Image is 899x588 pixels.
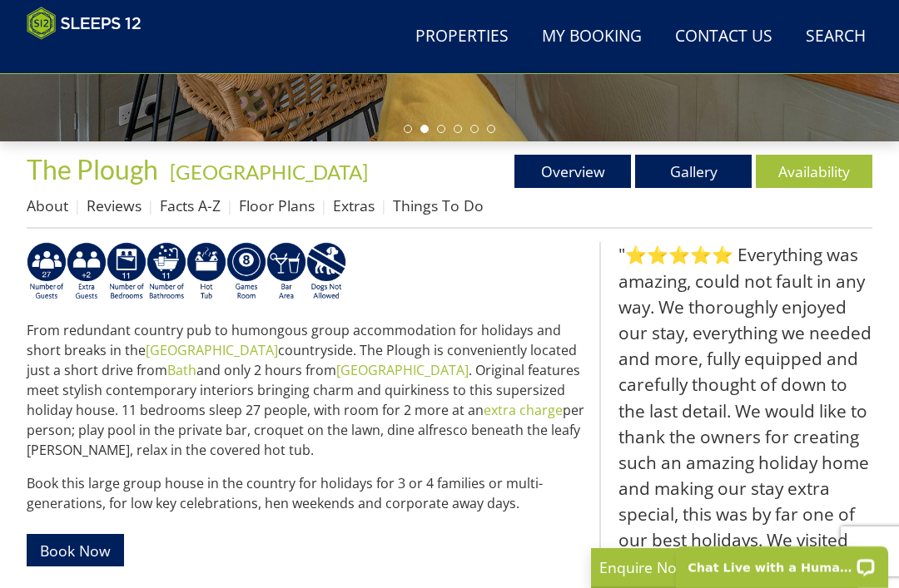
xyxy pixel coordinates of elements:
[27,534,124,566] a: Book Now
[409,18,515,56] a: Properties
[635,155,752,188] a: Gallery
[27,473,586,513] p: Book this large group house in the country for holidays for 3 or 4 families or multi-generations,...
[170,160,368,184] a: [GEOGRAPHIC_DATA]
[484,401,563,419] a: extra charge
[146,341,278,359] a: [GEOGRAPHIC_DATA]
[665,536,899,588] iframe: LiveChat chat widget
[266,242,306,302] img: AD_4nXeUnLxUhQNc083Qf4a-s6eVLjX_ttZlBxbnREhztiZs1eT9moZ8e5Fzbx9LK6K9BfRdyv0AlCtKptkJvtknTFvAhI3RM...
[306,242,346,302] img: AD_4nXdtMqFLQeNd5SD_yg5mtFB1sUCemmLv_z8hISZZtoESff8uqprI2Ap3l0Pe6G3wogWlQaPaciGoyoSy1epxtlSaMm8_H...
[27,153,163,185] a: The Plough
[239,195,315,215] a: Floor Plans
[167,361,196,379] a: Bath
[599,556,849,578] p: Enquire Now
[333,195,375,215] a: Extras
[27,242,67,302] img: AD_4nXchuHW8Dfa208HQ2u83lJMFdMO8xeTqyzNyoztsAFuRWKQmI1A26FSYQBiKhrPb4tBa_RI3nPCwndG_6DWa5p5fzItbq...
[186,242,226,302] img: AD_4nXcpX5uDwed6-YChlrI2BYOgXwgg3aqYHOhRm0XfZB-YtQW2NrmeCr45vGAfVKUq4uWnc59ZmEsEzoF5o39EWARlT1ewO...
[27,320,586,460] p: From redundant country pub to humongous group accommodation for holidays and short breaks in the ...
[756,155,872,188] a: Availability
[87,195,142,215] a: Reviews
[668,18,779,56] a: Contact Us
[336,361,469,379] a: [GEOGRAPHIC_DATA]
[226,242,266,302] img: AD_4nXdrZMsjcYNLGsKuA84hRzvIbesVCpXJ0qqnwZoX5ch9Zjv73tWe4fnFRs2gJ9dSiUubhZXckSJX_mqrZBmYExREIfryF...
[67,242,107,302] img: AD_4nXeP6WuvG491uY6i5ZIMhzz1N248Ei-RkDHdxvvjTdyF2JXhbvvI0BrTCyeHgyWBEg8oAgd1TvFQIsSlzYPCTB7K21VoI...
[535,18,648,56] a: My Booking
[799,18,872,56] a: Search
[27,195,68,215] a: About
[18,50,193,64] iframe: Customer reviews powered by Trustpilot
[107,242,147,302] img: AD_4nXcUjM1WnLzsaFfiW9TMoiqu-Li4Mbh7tQPNLiOJr1v-32nzlqw6C9VhAL0Jhfye3ZR83W5Xs0A91zNVQMMCwO1NDl3vc...
[514,155,631,188] a: Overview
[160,195,221,215] a: Facts A-Z
[163,160,368,184] span: -
[27,153,158,185] span: The Plough
[27,7,142,40] img: Sleeps 12
[393,195,484,215] a: Things To Do
[147,242,186,302] img: AD_4nXf1gJh7NPcjVGbYgNENMML0usQdYiAq9UdV-i30GY30dJwbIVqs9wnAElpVyFTxl01C-OiYpm0GxHsklZELKaLnqqbL1...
